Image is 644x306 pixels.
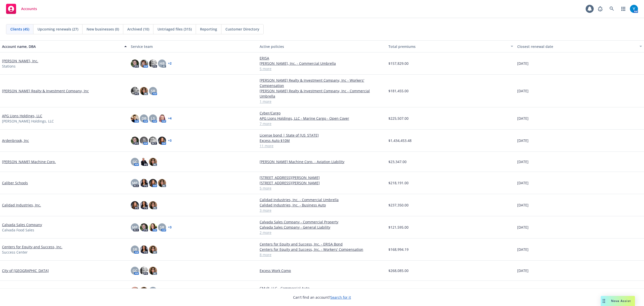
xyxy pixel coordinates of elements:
[140,158,148,166] img: photo
[133,247,137,252] span: SR
[158,137,166,145] img: photo
[517,247,529,252] span: [DATE]
[260,197,384,202] a: Calidad Industries, Inc. - Commercial Umbrella
[260,180,384,186] a: [STREET_ADDRESS][PERSON_NAME]
[149,201,157,209] img: photo
[2,202,41,208] a: Calidad Industries, Inc.
[2,244,62,250] a: Centers for Equity and Success, Inc.
[517,288,529,293] span: [DATE]
[151,88,155,94] span: SR
[131,137,139,145] img: photo
[10,26,29,32] span: Clients (45)
[149,246,157,254] img: photo
[515,40,644,52] button: Closest renewal date
[260,241,384,247] a: Centers for Equity and Success, Inc. - ERISA Bond
[200,26,217,32] span: Reporting
[225,26,259,32] span: Customer Directory
[260,219,384,225] a: Calvada Sales Company - Commercial Property
[517,88,529,94] span: [DATE]
[2,268,49,273] a: City of [GEOGRAPHIC_DATA]
[131,59,139,68] img: photo
[2,64,16,69] span: Stations
[149,59,157,68] img: photo
[129,40,258,52] button: Service team
[2,58,38,64] a: [PERSON_NAME], Inc.
[142,116,146,121] span: DB
[131,201,139,209] img: photo
[517,61,529,66] span: [DATE]
[388,88,409,94] span: $181,455.00
[258,40,386,52] button: Active policies
[140,59,148,68] img: photo
[260,99,384,104] a: 1 more
[140,179,148,187] img: photo
[131,287,139,295] img: photo
[601,296,607,306] div: Drag to move
[2,180,28,186] a: Caliber Schools
[260,159,384,164] a: [PERSON_NAME] Machine Corp. - Aviation Liability
[260,110,384,116] a: Cyber/Cargo
[168,226,172,229] a: + 3
[127,26,149,32] span: Archived (10)
[260,138,384,143] a: Excess Auto $10M
[140,87,148,95] img: photo
[293,295,351,300] span: Can't find an account?
[388,247,409,252] span: $168,994.19
[2,113,42,118] a: APG Lions Holdings, LLC
[149,267,157,275] img: photo
[260,55,384,61] a: ERISA
[149,223,157,231] img: photo
[260,66,384,71] a: 5 more
[151,288,155,293] span: GC
[260,247,384,252] a: Centers for Equity and Success, Inc. - Workers' Compensation
[151,116,155,121] span: LS
[517,225,529,230] span: [DATE]
[260,268,384,273] a: Excess Work Comp
[21,7,37,11] span: Accounts
[149,158,157,166] img: photo
[517,202,529,208] span: [DATE]
[611,299,631,303] span: Nova Assist
[4,2,39,16] a: Accounts
[131,44,256,49] div: Service team
[159,61,165,66] span: HB
[388,288,407,293] span: $53,053.00
[2,118,54,124] span: [PERSON_NAME] Holdings, LLC
[517,116,529,121] span: [DATE]
[2,88,89,94] a: [PERSON_NAME] Realty & Investment Company, Inc
[140,246,148,254] img: photo
[388,159,407,164] span: $23,347.00
[131,87,139,95] img: photo
[517,268,529,273] span: [DATE]
[260,116,384,121] a: APG Lions Holdings, LLC - Marine Cargo - Open Cover
[517,44,636,49] div: Closest renewal date
[330,295,351,300] a: Search for it
[517,159,529,164] span: [DATE]
[158,114,166,123] img: photo
[2,44,121,49] div: Account name, DBA
[260,175,384,180] a: [STREET_ADDRESS][PERSON_NAME]
[260,252,384,257] a: 8 more
[132,225,138,230] span: MP
[260,121,384,126] a: 7 more
[388,44,508,49] div: Total premiums
[388,225,409,230] span: $121,595.00
[87,26,119,32] span: New businesses (0)
[618,4,628,14] a: Switch app
[168,139,172,142] a: + 3
[149,179,157,187] img: photo
[2,288,20,293] a: CMalt, LLC
[168,117,172,120] a: + 4
[388,180,409,186] span: $218,191.00
[158,179,166,187] img: photo
[160,225,164,230] span: SR
[140,287,148,295] img: photo
[260,133,384,138] a: License bond | State of [US_STATE]
[260,286,384,291] a: CMalt, LLC - Commercial Auto
[260,61,384,66] a: [PERSON_NAME], Inc. - Commercial Umbrella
